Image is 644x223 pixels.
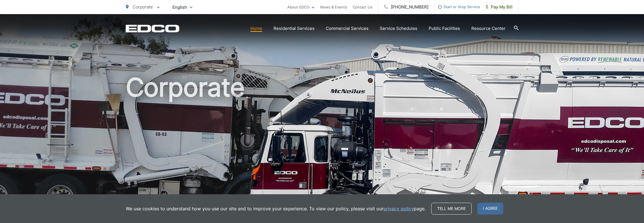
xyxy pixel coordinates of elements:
[477,203,503,215] span: I agree
[353,4,372,10] a: Contact Us
[274,25,315,32] a: Residential Services
[126,25,179,32] a: EDCD logo. Return to the homepage.
[133,4,153,10] span: Corporate
[431,203,472,215] a: Tell me more
[326,25,368,32] a: Commercial Services
[126,205,426,212] p: We use cookies to understand how you use our site and to improve your experience. To view our pol...
[380,25,417,32] a: Service Schedules
[486,4,513,10] span: Pay My Bill
[168,2,197,12] span: English
[320,4,347,10] a: News & Events
[429,25,460,32] a: Public Facilities
[287,4,315,10] a: About EDCO
[383,205,414,212] a: privacy policy
[250,25,262,32] a: Home
[471,25,506,32] a: Resource Center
